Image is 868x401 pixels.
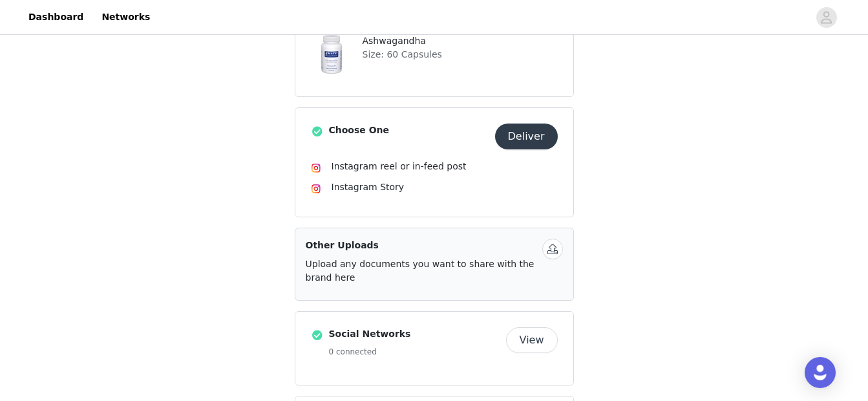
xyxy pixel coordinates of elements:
[311,184,321,194] img: Instagram Icon
[329,124,490,137] h4: Choose One
[21,3,91,32] a: Dashboard
[495,124,558,149] button: Deliver
[295,107,574,217] div: Choose One
[363,34,558,48] p: Ashwagandha
[306,259,535,283] span: Upload any documents you want to share with the brand here
[332,161,467,171] span: Instagram reel or in-feed post
[94,3,158,32] a: Networks
[363,48,558,61] p: Size: 60 Capsules
[311,163,321,173] img: Instagram Icon
[506,336,558,345] a: View
[495,132,558,142] a: Deliver
[306,239,537,252] h4: Other Uploads
[329,327,501,341] h4: Social Networks
[329,347,377,356] span: 0 connected
[295,311,574,385] div: Social Networks
[820,7,832,28] div: avatar
[805,357,836,388] div: Open Intercom Messenger
[506,327,558,353] button: View
[332,182,405,192] span: Instagram Story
